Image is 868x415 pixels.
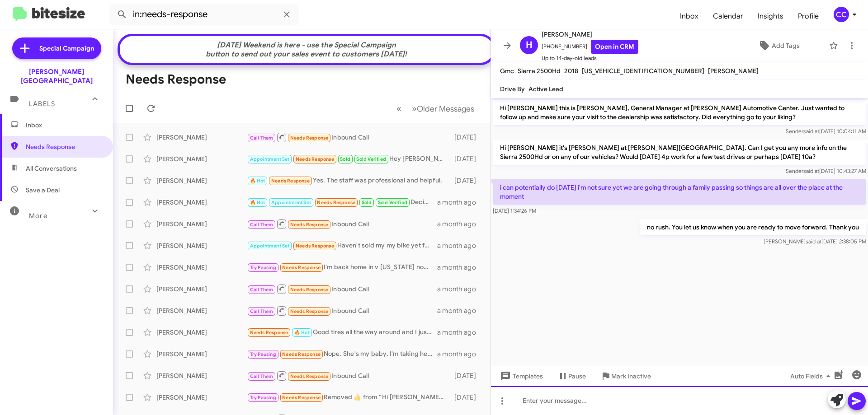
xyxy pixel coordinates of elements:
span: Sender [DATE] 10:43:27 AM [786,168,866,174]
span: said at [803,128,819,135]
div: [DATE] [450,154,483,163]
span: Special Campaign [39,44,94,53]
button: Auto Fields [783,368,841,384]
div: Yes. The staff was professional and helpful. [247,176,450,186]
a: Special Campaign [12,37,101,59]
div: [PERSON_NAME] [156,133,247,142]
span: Calendar [706,3,750,29]
div: a month ago [437,306,483,315]
span: « [396,103,401,114]
span: Needs Response [282,351,321,357]
div: Removed ‌👍‌ from “ Hi [PERSON_NAME] this is [PERSON_NAME] at [PERSON_NAME][GEOGRAPHIC_DATA]. I wa... [247,392,450,403]
span: said at [806,238,821,245]
div: [PERSON_NAME] [156,241,247,250]
div: CC [834,7,849,22]
span: Sold Verified [356,156,386,162]
span: Needs Response [290,308,329,314]
span: [PERSON_NAME] [542,29,638,40]
div: [DATE] [450,176,483,185]
span: said at [803,168,819,174]
span: Needs Response [290,135,329,141]
nav: Page navigation example [392,99,480,118]
div: Haven't sold my my bike yet for the down payment [247,241,437,251]
div: [DATE] Weekend is here - use the Special Campaign button to send out your sales event to customer... [124,41,489,59]
a: Open in CRM [591,40,638,54]
span: Appointment Set [250,156,290,162]
span: Call Them [250,308,274,314]
div: a month ago [437,241,483,250]
span: Drive By [500,85,525,93]
p: i can potentially do [DATE] i'm not sure yet we are going through a family passing so things are ... [493,179,866,205]
div: [PERSON_NAME] [156,176,247,185]
a: Insights [750,3,791,29]
span: More [29,212,47,220]
span: Appointment Set [271,200,311,205]
h1: Needs Response [126,72,226,87]
span: Try Pausing [250,351,276,357]
span: 🔥 Hot [250,178,265,184]
span: [PHONE_NUMBER] [542,40,638,54]
button: Next [406,99,480,118]
span: » [412,103,417,114]
div: Inbound Call [247,305,437,317]
div: [PERSON_NAME] [156,154,247,163]
span: Needs Response [250,330,288,336]
span: Try Pausing [250,395,276,401]
span: Needs Response [317,200,355,205]
div: [DATE] [450,393,483,402]
div: [PERSON_NAME] [156,219,247,228]
div: [PERSON_NAME] [156,198,247,207]
span: [PERSON_NAME] [708,67,759,75]
div: a month ago [437,263,483,272]
span: Call Them [250,373,274,379]
span: Mark Inactive [611,368,651,384]
span: [PERSON_NAME] [DATE] 2:38:05 PM [764,238,866,245]
span: All Conversations [26,164,77,173]
div: [PERSON_NAME] [156,284,247,294]
span: Sold Verified [378,200,408,205]
span: Call Them [250,135,274,141]
span: Needs Response [290,287,329,293]
span: Active Lead [528,85,563,93]
span: 2018 [564,67,578,75]
div: a month ago [437,284,483,294]
div: Inbound Call [247,370,450,382]
span: Needs Response [282,395,321,401]
button: Mark Inactive [593,368,658,384]
div: Hey [PERSON_NAME] I still need a vehicle, I had some personal things come up but can I still buy ... [247,154,450,164]
span: Older Messages [417,104,474,114]
div: I'm back home in v [US_STATE] now, thanks [247,262,437,273]
button: Pause [550,368,593,384]
input: Search [109,4,299,25]
button: Previous [391,99,407,118]
span: Sierra 2500Hd [518,67,561,75]
span: Templates [498,368,543,384]
a: Profile [791,3,826,29]
span: Inbox [673,3,706,29]
span: Needs Response [296,156,334,162]
span: Add Tags [772,37,800,54]
span: Sold [362,200,372,205]
span: Needs Response [282,265,321,270]
div: [PERSON_NAME] [156,328,247,337]
span: Needs Response [271,178,310,184]
div: Good tires all the way around and I just put a new exhaust on it [247,327,437,338]
div: [DATE] [450,133,483,142]
p: no rush. You let us know when you are ready to move forward. Thank you [640,219,866,235]
div: a month ago [437,219,483,228]
span: Try Pausing [250,265,276,270]
span: [DATE] 1:34:26 PM [493,207,536,214]
span: Save a Deal [26,186,60,195]
button: Add Tags [732,37,825,54]
div: [PERSON_NAME] [156,350,247,359]
span: Needs Response [26,142,103,151]
div: a month ago [437,350,483,359]
div: [PERSON_NAME] [156,371,247,380]
span: Call Them [250,222,274,228]
span: Auto Fields [790,368,834,384]
span: Needs Response [296,243,334,249]
div: [PERSON_NAME] [156,393,247,402]
span: Labels [29,100,55,108]
div: Inbound Call [247,284,437,295]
